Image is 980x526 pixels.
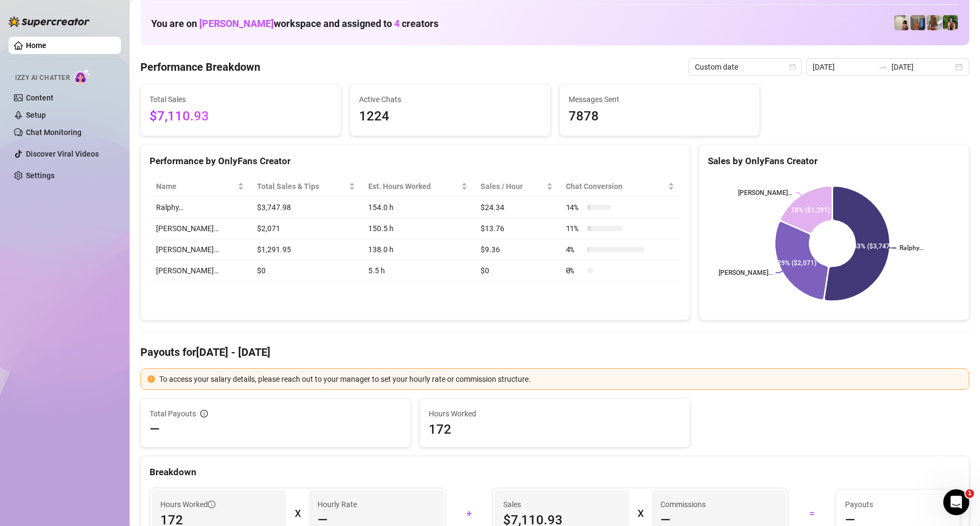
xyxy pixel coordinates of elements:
[813,61,874,73] input: Start date
[317,498,357,510] article: Hourly Rate
[638,505,643,522] div: X
[719,269,773,277] text: [PERSON_NAME]…
[569,93,751,105] span: Messages Sent
[569,106,751,127] span: 7878
[429,408,681,420] span: Hours Worked
[474,197,559,218] td: $24.34
[566,180,666,192] span: Chat Conversion
[894,15,909,30] img: Ralphy
[74,69,91,84] img: AI Chatter
[15,73,70,83] span: Izzy AI Chatter
[150,421,160,438] span: —
[26,150,99,158] a: Discover Viral Videos
[359,106,542,127] span: 1224
[965,489,974,498] span: 1
[150,106,332,127] span: $7,110.93
[26,111,46,119] a: Setup
[150,408,196,420] span: Total Payouts
[251,260,362,281] td: $0
[9,16,90,27] img: logo-BBDzfeDw.svg
[362,260,474,281] td: 5.5 h
[295,505,300,522] div: X
[140,345,969,360] h4: Payouts for [DATE] - [DATE]
[891,61,953,73] input: End date
[26,93,53,102] a: Content
[150,260,251,281] td: [PERSON_NAME]…
[474,176,559,197] th: Sales / Hour
[474,218,559,239] td: $13.76
[359,93,542,105] span: Active Chats
[150,239,251,260] td: [PERSON_NAME]…
[362,197,474,218] td: 154.0 h
[695,59,795,75] span: Custom date
[878,63,887,71] span: swap-right
[566,201,583,213] span: 14 %
[738,189,792,197] text: [PERSON_NAME]…
[452,505,486,522] div: +
[140,59,260,75] h4: Performance Breakdown
[566,222,583,234] span: 11 %
[429,421,681,438] span: 172
[160,498,215,510] span: Hours Worked
[208,501,215,508] span: info-circle
[251,176,362,197] th: Total Sales & Tips
[150,154,681,168] div: Performance by OnlyFans Creator
[199,18,274,29] span: [PERSON_NAME]
[559,176,681,197] th: Chat Conversion
[708,154,960,168] div: Sales by OnlyFans Creator
[200,410,208,417] span: info-circle
[159,373,962,385] div: To access your salary details, please reach out to your manager to set your hourly rate or commis...
[147,375,155,383] span: exclamation-circle
[878,63,887,71] span: to
[943,489,969,515] iframe: Intercom live chat
[26,171,55,180] a: Settings
[660,498,706,510] article: Commissions
[474,239,559,260] td: $9.36
[566,265,583,277] span: 0 %
[481,180,544,192] span: Sales / Hour
[795,505,829,522] div: =
[394,18,400,29] span: 4
[789,64,796,70] span: calendar
[150,93,332,105] span: Total Sales
[26,41,46,50] a: Home
[251,197,362,218] td: $3,747.98
[150,176,251,197] th: Name
[251,239,362,260] td: $1,291.95
[156,180,235,192] span: Name
[474,260,559,281] td: $0
[943,15,958,30] img: Nathaniel
[150,465,960,480] div: Breakdown
[251,218,362,239] td: $2,071
[150,197,251,218] td: Ralphy…
[26,128,82,137] a: Chat Monitoring
[900,245,923,252] text: Ralphy…
[566,244,583,255] span: 4 %
[910,15,925,30] img: Wayne
[503,498,620,510] span: Sales
[150,218,251,239] td: [PERSON_NAME]…
[362,239,474,260] td: 138.0 h
[368,180,459,192] div: Est. Hours Worked
[362,218,474,239] td: 150.5 h
[151,18,438,30] h1: You are on workspace and assigned to creators
[845,498,951,510] span: Payouts
[257,180,347,192] span: Total Sales & Tips
[927,15,942,30] img: Nathaniel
